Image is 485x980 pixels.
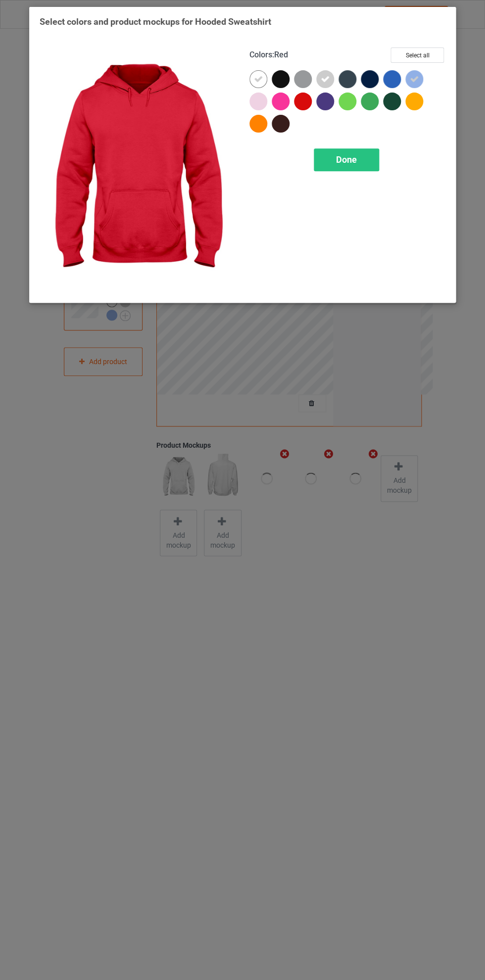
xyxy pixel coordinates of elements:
h4: : [249,50,288,60]
span: Done [336,154,357,165]
span: Red [274,50,288,59]
img: regular.jpg [40,47,236,292]
button: Select all [390,47,444,63]
span: Colors [249,50,272,59]
span: Select colors and product mockups for Hooded Sweatshirt [40,16,271,27]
